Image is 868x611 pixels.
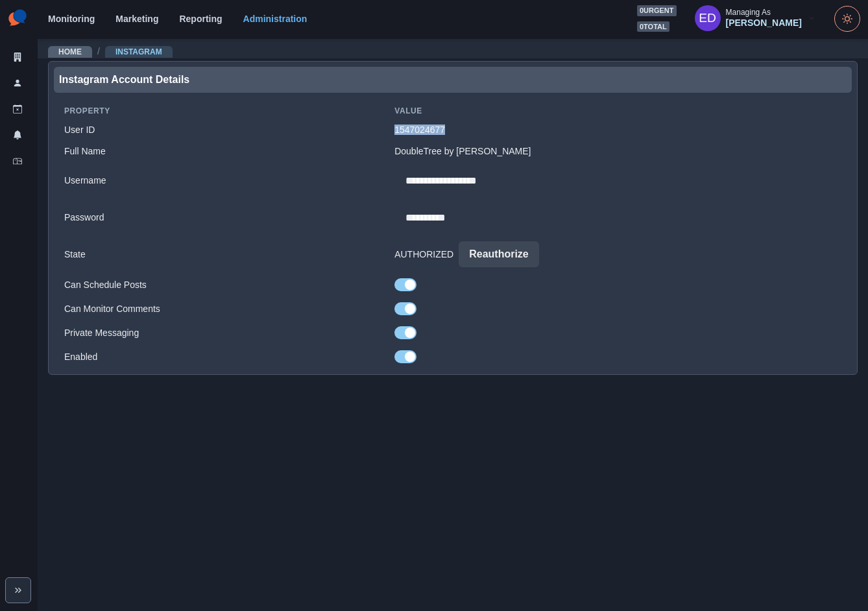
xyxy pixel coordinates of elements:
button: Expand [5,577,31,603]
a: Inbox [5,150,30,171]
div: AUTHORIZED [394,241,841,267]
td: State [54,236,384,273]
div: Elizabeth Dempsey [699,3,716,34]
td: DoubleTree by [PERSON_NAME] [384,141,852,162]
button: Reauthorize [459,241,539,267]
a: Draft Posts [5,99,30,119]
td: User ID [54,119,384,141]
a: Users [5,73,30,93]
td: Private Messaging [54,321,384,345]
td: Can Monitor Comments [54,297,384,321]
td: Enabled [54,345,384,369]
td: Password [54,199,384,236]
a: Home [58,47,82,56]
a: Marketing [115,14,158,24]
th: Value [384,103,852,119]
button: Toggle Mode [834,6,860,32]
a: Administration [243,14,307,24]
button: Managing As[PERSON_NAME] [684,5,826,31]
div: [PERSON_NAME] [726,18,802,29]
td: Username [54,162,384,199]
a: Notifications [5,125,30,145]
div: Managing As [726,8,771,17]
a: Clients [5,47,30,67]
span: 0 urgent [637,5,677,16]
span: / [97,45,100,58]
nav: breadcrumb [48,45,173,58]
a: Monitoring [48,14,95,24]
span: 0 total [637,21,669,32]
a: Instagram [115,47,162,56]
a: Reporting [179,14,222,24]
td: 1547024677 [384,119,852,141]
td: Full Name [54,141,384,162]
div: Instagram Account Details [59,72,847,88]
td: Can Schedule Posts [54,273,384,297]
th: Property [54,103,384,119]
